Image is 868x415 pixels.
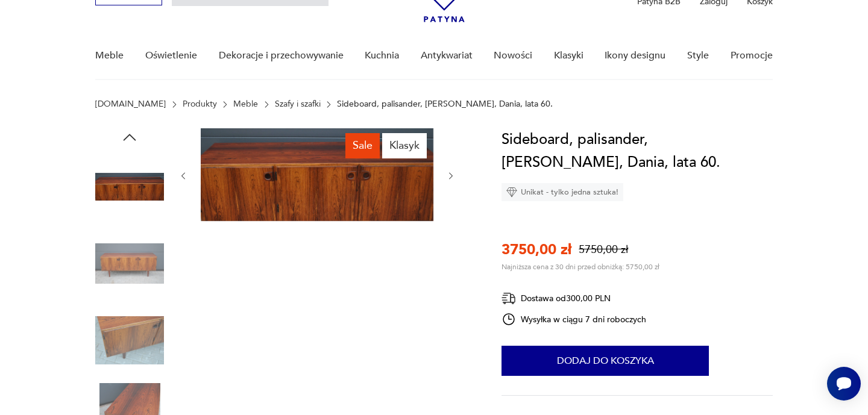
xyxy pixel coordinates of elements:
[337,99,553,109] p: Sideboard, palisander, [PERSON_NAME], Dania, lata 60.
[554,33,583,79] a: Klasyki
[95,229,164,298] img: Zdjęcie produktu Sideboard, palisander, Svend Ellekjaer, Dania, lata 60.
[502,291,516,306] img: Ikona dostawy
[827,367,861,401] iframe: Smartsupp widget button
[233,99,258,109] a: Meble
[365,33,399,79] a: Kuchnia
[95,99,166,109] a: [DOMAIN_NAME]
[145,33,197,79] a: Oświetlenie
[95,152,164,221] img: Zdjęcie produktu Sideboard, palisander, Svend Ellekjaer, Dania, lata 60.
[183,99,217,109] a: Produkty
[219,33,344,79] a: Dekoracje i przechowywanie
[506,187,517,198] img: Ikona diamentu
[687,33,709,79] a: Style
[421,33,473,79] a: Antykwariat
[502,291,646,306] div: Dostawa od 300,00 PLN
[382,133,427,158] div: Klasyk
[502,128,772,174] h1: Sideboard, palisander, [PERSON_NAME], Dania, lata 60.
[494,33,532,79] a: Nowości
[502,346,709,376] button: Dodaj do koszyka
[502,262,659,272] p: Najniższa cena z 30 dni przed obniżką: 5750,00 zł
[502,183,623,201] div: Unikat - tylko jedna sztuka!
[605,33,665,79] a: Ikony designu
[731,33,773,79] a: Promocje
[201,128,433,221] img: Zdjęcie produktu Sideboard, palisander, Svend Ellekjaer, Dania, lata 60.
[579,242,628,257] p: 5750,00 zł
[95,306,164,375] img: Zdjęcie produktu Sideboard, palisander, Svend Ellekjaer, Dania, lata 60.
[95,33,124,79] a: Meble
[502,312,646,326] div: Wysyłka w ciągu 7 dni roboczych
[502,240,571,260] p: 3750,00 zł
[345,133,380,158] div: Sale
[275,99,321,109] a: Szafy i szafki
